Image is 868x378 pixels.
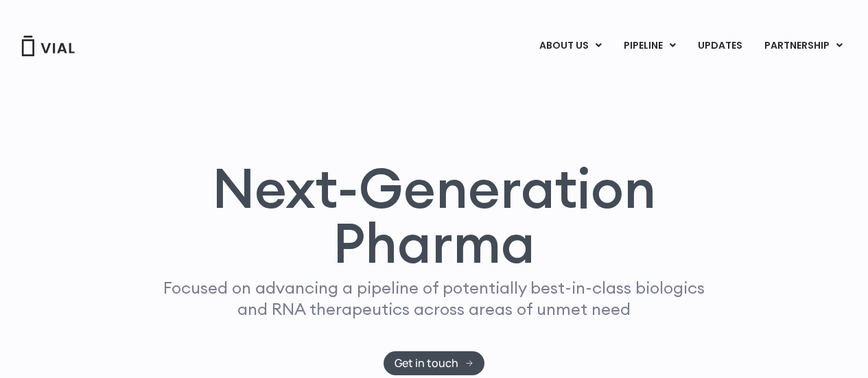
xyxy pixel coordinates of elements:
a: UPDATES [687,34,753,58]
a: Get in touch [384,351,484,375]
span: Get in touch [395,358,458,368]
p: Focused on advancing a pipeline of potentially best-in-class biologics and RNA therapeutics acros... [158,277,711,320]
a: PIPELINEMenu Toggle [613,34,686,58]
a: PARTNERSHIPMenu Toggle [753,34,854,58]
a: ABOUT USMenu Toggle [528,34,612,58]
h1: Next-Generation Pharma [137,161,731,270]
img: Vial Logo [21,36,75,56]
